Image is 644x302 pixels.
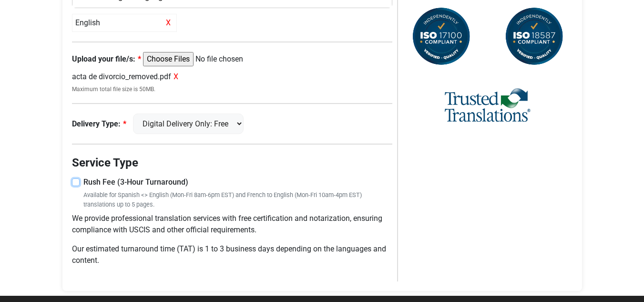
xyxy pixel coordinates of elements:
[72,243,393,266] p: Our estimated turnaround time (TAT) is 1 to 3 business days depending on the languages and content.
[72,213,393,236] p: We provide professional translation services with free certification and notarization, ensuring c...
[503,6,565,68] img: ISO 18587 Compliant Certification
[83,177,188,187] strong: Rush Fee (3-Hour Turnaround)
[72,154,393,171] legend: Service Type
[72,71,393,83] div: acta de divorcio_removed.pdf
[72,85,393,94] small: Maximum total file size is 50MB.
[83,190,393,208] small: Available for Spanish <> English (Mon-Fri 8am-6pm EST) and French to English (Mon-Fri 10am-4pm ES...
[174,72,178,81] span: X
[72,118,126,130] label: Delivery Type:
[445,87,531,125] img: Trusted Translations Logo
[164,17,174,29] span: X
[72,53,141,65] label: Upload your file/s:
[410,6,472,68] img: ISO 17100 Compliant Certification
[72,14,177,32] div: English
